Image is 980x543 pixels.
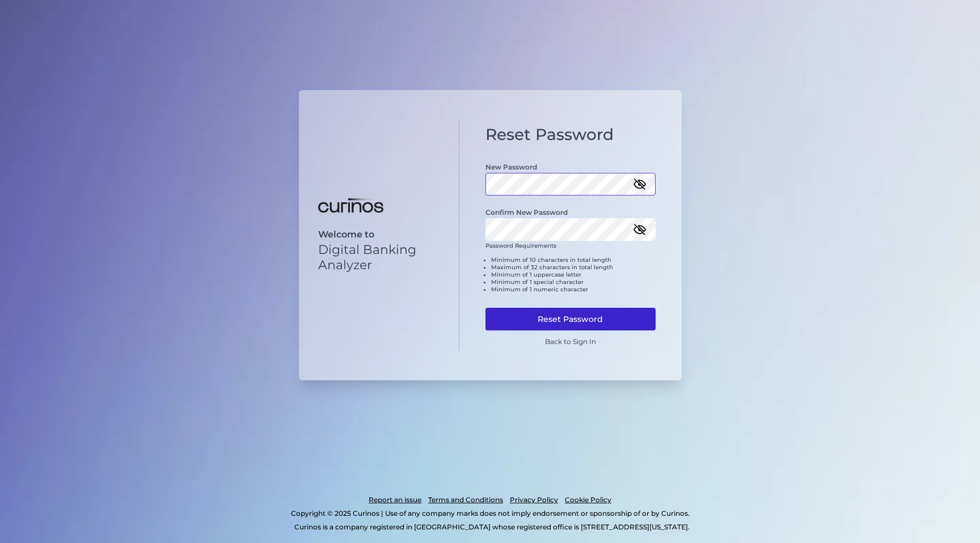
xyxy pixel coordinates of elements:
label: Confirm New Password [485,208,568,217]
a: Report an issue [369,493,421,507]
a: Back to Sign In [545,337,596,346]
h1: Reset Password [485,125,656,145]
li: Minimum of 1 special character [491,278,656,286]
li: Minimum of 1 numeric character [491,286,656,293]
img: Digital Banking Analyzer [318,198,383,213]
li: Minimum of 10 characters in total length [491,256,656,264]
label: New Password [485,163,537,171]
a: Cookie Policy [565,493,611,507]
p: Digital Banking Analyzer [318,242,440,273]
p: Copyright © 2025 Curinos | Use of any company marks does not imply endorsement or sponsorship of ... [56,507,924,520]
li: Maximum of 32 characters in total length [491,264,656,271]
button: Reset Password [485,308,656,330]
p: Welcome to [318,229,440,240]
p: Curinos is a company registered in [GEOGRAPHIC_DATA] whose registered office is [STREET_ADDRESS][... [59,520,924,534]
keeper-lock: Open Keeper Popup [619,177,633,191]
div: Password Requirements [485,242,656,302]
a: Privacy Policy [510,493,558,507]
li: Minimum of 1 uppercase letter [491,271,656,278]
a: Terms and Conditions [428,493,503,507]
